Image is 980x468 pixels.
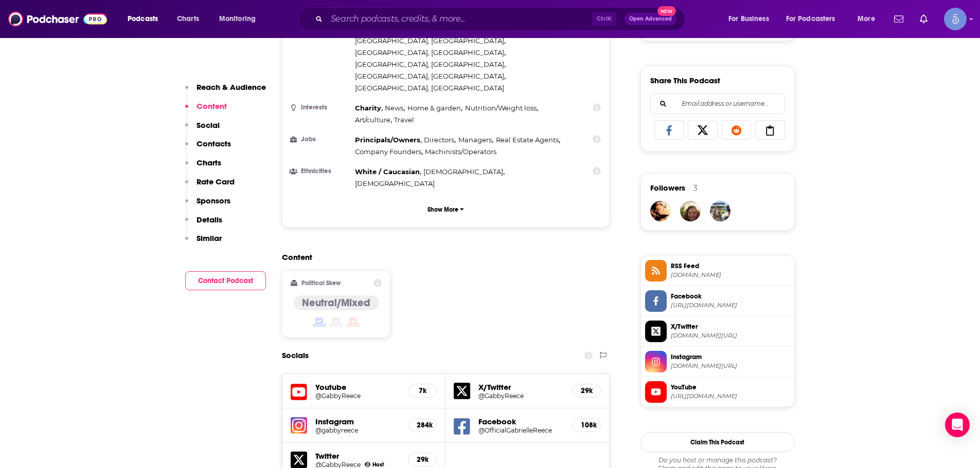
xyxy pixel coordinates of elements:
[197,158,221,167] p: Charts
[654,120,684,140] a: Share on Facebook
[355,59,506,70] span: ,
[291,168,351,175] h3: Ethnicities
[355,179,435,188] span: [DEMOGRAPHIC_DATA]
[355,72,504,80] span: [GEOGRAPHIC_DATA], [GEOGRAPHIC_DATA]
[671,352,790,362] span: Instagram
[496,136,559,144] span: Real Estate Agents
[291,200,601,219] button: Show More
[308,7,695,31] div: Search podcasts, credits, & more...
[355,146,423,158] span: ,
[650,93,785,114] div: Search followers
[592,12,616,26] span: Ctrl K
[197,82,266,92] p: Reach & Audience
[355,167,420,176] span: White / Caucasian
[355,104,381,112] span: Charity
[372,461,384,468] span: Host
[465,102,538,114] span: ,
[197,120,220,130] p: Social
[355,166,421,178] span: ,
[355,70,506,82] span: ,
[355,114,392,126] span: ,
[197,177,235,186] p: Rate Card
[185,177,235,196] button: Rate Card
[315,451,400,461] h5: Twitter
[650,76,720,85] h3: Share This Podcast
[671,292,790,301] span: Facebook
[425,147,496,156] span: Machinists/Operators
[858,12,875,26] span: More
[671,362,790,370] span: instagram.com/gabbyreece
[417,421,428,429] h5: 284k
[671,302,790,309] span: https://www.facebook.com/OfficialGabrielleReece
[282,346,309,365] h2: Socials
[197,196,230,205] p: Sponsors
[581,386,592,395] h5: 29k
[640,456,795,464] span: Do you host or manage this podcast?
[185,101,227,120] button: Content
[327,11,592,27] input: Search podcasts, credits, & more...
[385,104,403,112] span: News
[301,279,341,287] h2: Political Skew
[721,11,782,27] button: open menu
[120,11,171,27] button: open menu
[315,417,400,426] h5: Instagram
[315,426,400,434] a: @gabbyreece
[8,9,107,29] a: Podchaser - Follow, Share and Rate Podcasts
[722,120,752,140] a: Share on Reddit
[710,201,730,221] img: CoachDGarner
[355,35,506,47] span: ,
[944,8,967,30] button: Show profile menu
[650,201,671,221] img: oolyum
[728,12,769,26] span: For Business
[424,134,456,146] span: ,
[478,417,564,426] h5: Facebook
[657,6,676,16] span: New
[478,392,564,400] a: @GabbyReece
[128,12,158,26] span: Podcasts
[680,201,701,221] img: cborde
[850,11,888,27] button: open menu
[355,36,504,45] span: [GEOGRAPHIC_DATA], [GEOGRAPHIC_DATA]
[355,60,504,68] span: [GEOGRAPHIC_DATA], [GEOGRAPHIC_DATA]
[671,261,790,271] span: RSS Feed
[219,12,256,26] span: Monitoring
[282,252,602,262] h2: Content
[315,382,400,392] h5: Youtube
[645,321,790,342] a: X/Twitter[DOMAIN_NAME][URL]
[291,417,307,434] img: iconImage
[629,16,672,22] span: Open Advanced
[640,432,795,452] button: Claim This Podcast
[417,455,428,464] h5: 29k
[650,183,685,193] span: Followers
[671,332,790,340] span: twitter.com/GabbyReece
[197,139,231,148] p: Contacts
[693,183,698,193] div: 3
[355,84,504,92] span: [GEOGRAPHIC_DATA], [GEOGRAPHIC_DATA]
[671,383,790,392] span: YouTube
[671,392,790,400] span: https://www.youtube.com/@GabbyReece
[394,116,414,124] span: Travel
[185,120,220,139] button: Social
[365,462,370,467] img: Gabby Reece
[458,134,493,146] span: ,
[407,104,461,112] span: Home & garden
[185,82,266,101] button: Reach & Audience
[185,158,221,177] button: Charts
[478,382,564,392] h5: X/Twitter
[355,147,421,156] span: Company Founders
[427,206,458,213] p: Show More
[355,102,383,114] span: ,
[944,8,967,30] img: User Profile
[478,426,564,434] a: @OfficialGabrielleReece
[944,8,967,30] span: Logged in as Spiral5-G1
[385,102,405,114] span: ,
[786,12,835,26] span: For Podcasters
[645,260,790,282] a: RSS Feed[DOMAIN_NAME]
[177,12,199,26] span: Charts
[581,421,592,429] h5: 108k
[407,102,462,114] span: ,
